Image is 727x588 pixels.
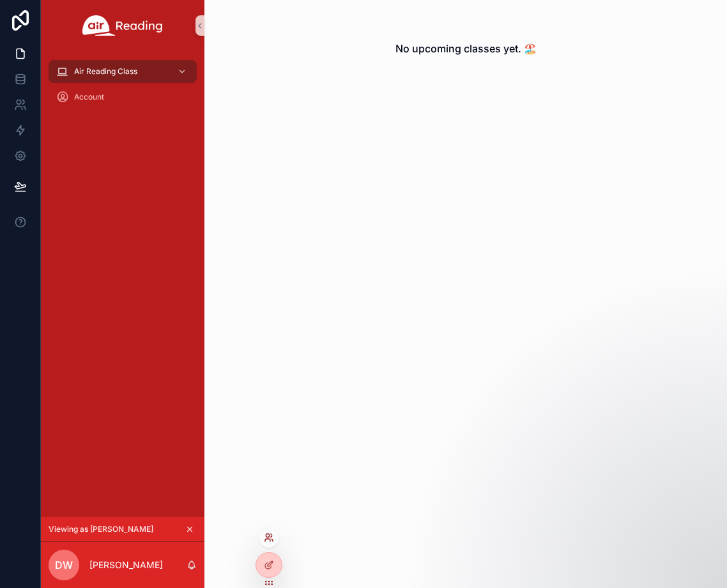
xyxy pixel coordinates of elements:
span: Air Reading Class [74,66,137,77]
p: [PERSON_NAME] [89,559,163,571]
div: scrollable content [41,51,204,125]
h2: No upcoming classes yet. 🏖️ [395,41,537,56]
span: DW [55,557,73,573]
iframe: Intercom notifications message [471,492,727,582]
a: Air Reading Class [49,60,197,83]
a: Account [49,86,197,109]
img: App logo [82,15,163,36]
span: Account [74,92,104,102]
span: Viewing as [PERSON_NAME] [49,524,153,534]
